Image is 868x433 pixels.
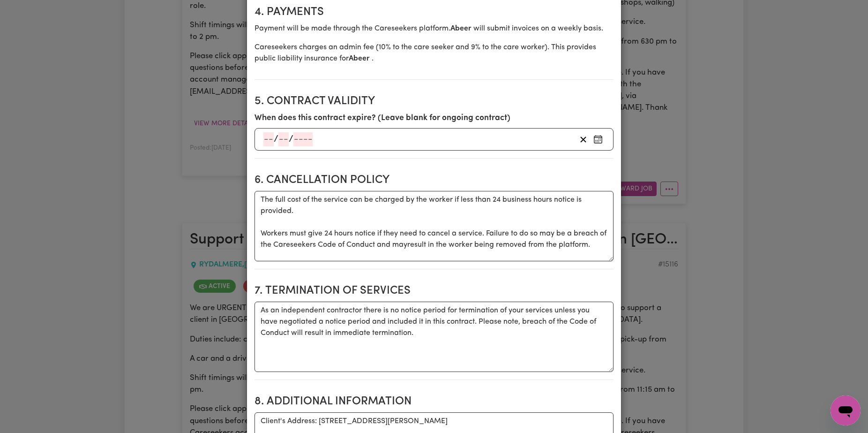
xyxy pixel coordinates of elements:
button: Enter an expiry date for this contract (optional) [591,132,606,146]
h2: 4. Payments [254,6,614,19]
textarea: As an independent contractor there is no notice period for termination of your services unless yo... [254,302,614,372]
b: Abeer [450,25,473,32]
iframe: Button to launch messaging window [831,395,861,425]
h2: 6. Cancellation Policy [254,174,614,187]
textarea: The full cost of the service can be charged by the worker if less than 24 business hours notice i... [254,191,614,261]
h2: 7. Termination of Services [254,284,614,298]
button: Remove contract expiry date [576,132,591,146]
span: / [289,134,293,144]
p: Careseekers charges an admin fee ( 10 % to the care seeker and 9% to the care worker). This provi... [254,42,614,64]
input: ---- [293,132,313,146]
h2: 5. Contract Validity [254,95,614,108]
input: -- [278,132,289,146]
b: Abeer [349,55,372,62]
p: Payment will be made through the Careseekers platform. will submit invoices on a weekly basis. [254,23,614,34]
h2: 8. Additional Information [254,395,614,409]
input: -- [263,132,274,146]
label: When does this contract expire? (Leave blank for ongoing contract) [254,112,510,124]
span: / [274,134,278,144]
